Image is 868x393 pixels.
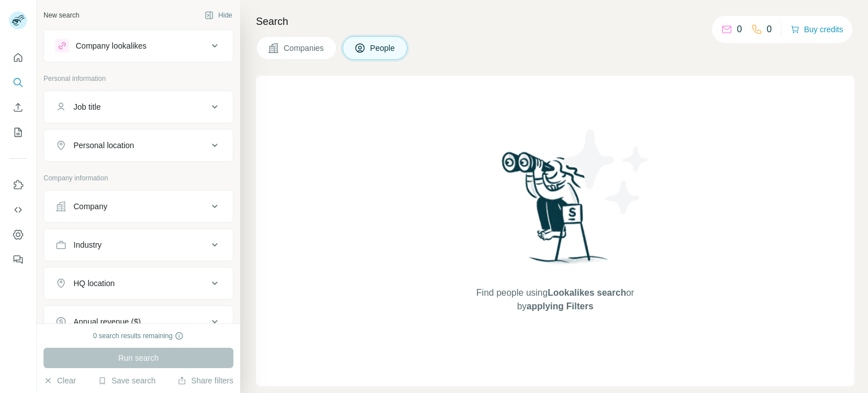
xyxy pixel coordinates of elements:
[44,308,233,335] button: Annual revenue ($)
[197,7,240,24] button: Hide
[73,239,102,251] div: Industry
[44,132,233,159] button: Personal location
[73,140,134,151] div: Personal location
[44,10,79,20] div: New search
[44,32,233,59] button: Company lookalikes
[177,375,233,386] button: Share filters
[497,149,614,275] img: Surfe Illustration - Woman searching with binoculars
[9,175,27,195] button: Use Surfe on LinkedIn
[73,278,115,289] div: HQ location
[76,40,146,51] div: Company lookalikes
[73,316,141,327] div: Annual revenue ($)
[44,74,233,84] p: Personal information
[555,121,657,223] img: Surfe Illustration - Stars
[9,122,27,142] button: My lists
[9,249,27,270] button: Feedback
[9,47,27,68] button: Quick start
[93,331,184,341] div: 0 search results remaining
[527,301,593,311] span: applying Filters
[737,23,742,36] p: 0
[767,23,772,36] p: 0
[44,375,76,386] button: Clear
[9,200,27,220] button: Use Surfe API
[44,173,233,183] p: Company information
[44,93,233,120] button: Job title
[9,224,27,245] button: Dashboard
[73,101,101,113] div: Job title
[44,193,233,220] button: Company
[9,72,27,93] button: Search
[791,21,843,37] button: Buy credits
[73,201,107,212] div: Company
[44,231,233,258] button: Industry
[548,288,626,297] span: Lookalikes search
[98,375,155,386] button: Save search
[256,14,854,29] h4: Search
[44,270,233,297] button: HQ location
[284,42,325,54] span: Companies
[370,42,396,54] span: People
[465,286,645,313] span: Find people using or by
[9,97,27,118] button: Enrich CSV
